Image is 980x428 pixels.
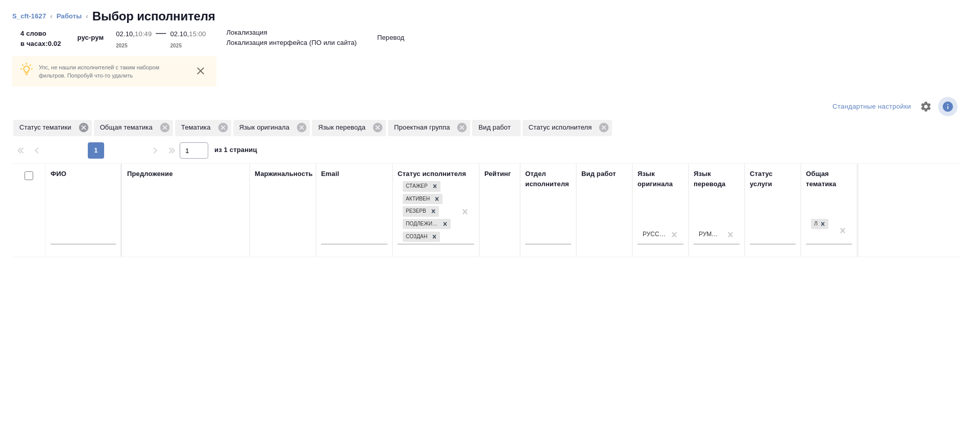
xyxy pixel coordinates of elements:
[694,169,740,189] div: Язык перевода
[189,30,206,38] p: 15:00
[402,205,440,218] div: Стажер, Активен, Резерв, Подлежит внедрению, Создан
[233,120,310,136] div: Язык оригинала
[57,12,82,20] a: Работы
[638,169,683,189] div: Язык оригинала
[92,8,215,24] h2: Выбор исполнителя
[402,193,444,206] div: Стажер, Активен, Резерв, Подлежит внедрению, Создан
[394,122,453,133] p: Проектная группа
[19,122,75,133] p: Статус тематики
[699,230,722,239] div: Румынский
[525,169,571,189] div: Отдел исполнителя
[13,120,92,136] div: Статус тематики
[938,97,960,116] span: Посмотреть информацию
[239,122,293,133] p: Язык оригинала
[116,30,135,38] p: 02.10,
[12,12,46,20] a: S_cft-1627
[86,11,88,21] li: ‹
[811,219,817,230] div: Локализация
[810,218,829,231] div: Локализация
[750,169,796,189] div: Статус услуги
[226,28,267,38] p: Локализация
[312,120,386,136] div: Язык перевода
[175,120,231,136] div: Тематика
[403,181,429,192] div: Стажер
[402,218,452,231] div: Стажер, Активен, Резерв, Подлежит внедрению, Создан
[156,24,166,51] div: —
[830,99,914,115] div: split button
[402,231,441,243] div: Стажер, Активен, Резерв, Подлежит внедрению, Создан
[806,169,852,189] div: Общая тематика
[51,169,66,179] div: ФИО
[94,120,173,136] div: Общая тематика
[581,169,616,179] div: Вид работ
[529,122,596,133] p: Статус исполнителя
[403,194,431,205] div: Активен
[170,30,189,38] p: 02.10,
[214,144,257,159] span: из 1 страниц
[377,33,404,43] p: Перевод
[484,169,511,179] div: Рейтинг
[403,219,439,230] div: Подлежит внедрению
[135,30,152,38] p: 10:49
[318,122,369,133] p: Язык перевода
[50,11,52,21] li: ‹
[523,120,612,136] div: Статус исполнителя
[643,230,666,239] div: Русский
[12,8,968,24] nav: breadcrumb
[388,120,470,136] div: Проектная группа
[181,122,214,133] p: Тематика
[255,169,313,179] div: Маржинальность
[398,169,466,179] div: Статус исполнителя
[193,63,208,79] button: close
[403,206,428,217] div: Резерв
[403,232,429,242] div: Создан
[478,122,514,133] p: Вид работ
[39,63,185,80] p: Упс, не нашли исполнителей с таким набором фильтров. Попробуй что-то удалить
[20,29,61,39] p: 4 слово
[127,169,173,179] div: Предложение
[914,94,938,119] span: Настроить таблицу
[100,122,156,133] p: Общая тематика
[321,169,339,179] div: Email
[402,180,442,193] div: Стажер, Активен, Резерв, Подлежит внедрению, Создан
